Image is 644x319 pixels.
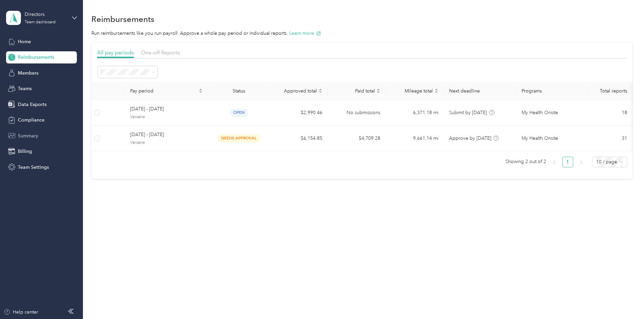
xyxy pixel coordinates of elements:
[130,114,203,120] span: Variable
[318,90,322,94] span: caret-down
[328,126,386,151] td: $4,709.28
[505,157,546,167] span: Showing 2 out of 2
[318,87,322,91] span: caret-up
[549,157,560,167] li: Previous Page
[18,164,49,171] span: Team Settings
[444,82,516,100] th: Next deadline
[18,54,54,61] span: Reimbursements
[449,135,491,141] span: Approve by [DATE]
[596,157,623,167] span: 10 / page
[563,157,573,167] a: 1
[25,20,56,24] div: Team dashboard
[125,82,208,100] th: Pay period
[230,109,248,116] span: open
[522,109,558,116] span: My Health Onsite
[606,281,644,319] iframe: Everlance-gr Chat Button Frame
[589,126,632,151] td: 31
[275,88,317,94] span: Approved total
[386,126,444,151] td: 9,661.14 mi
[552,160,556,164] span: left
[386,100,444,126] td: 6,371.18 mi
[25,11,67,18] div: Directors
[434,90,438,94] span: caret-down
[91,16,154,23] h1: Reimbursements
[549,157,560,167] button: left
[18,85,32,92] span: Teams
[18,132,38,139] span: Summary
[391,88,433,94] span: Mileage total
[592,157,627,167] div: Page Size
[213,88,264,94] div: Status
[218,134,260,142] span: needs approval
[130,140,203,146] span: Variable
[199,90,203,94] span: caret-down
[18,38,31,45] span: Home
[270,82,328,100] th: Approved total
[589,82,632,100] th: Total reports
[270,126,328,151] td: $6,154.85
[333,88,375,94] span: Paid total
[18,70,38,77] span: Members
[589,100,632,126] td: 18
[18,116,45,124] span: Compliance
[289,30,321,37] button: Learn more
[328,82,386,100] th: Paid total
[522,135,558,142] span: My Health Onsite
[91,30,633,37] p: Run reimbursements like you run payroll. Approve a whole pay period or individual reports.
[328,100,386,126] td: No submissions
[18,101,47,108] span: Data Exports
[199,87,203,91] span: caret-up
[376,90,380,94] span: caret-down
[562,157,573,167] li: 1
[4,309,38,316] button: Help center
[376,87,380,91] span: caret-up
[449,110,487,115] span: Submit by [DATE]
[141,49,180,56] span: One-off Reports
[18,148,32,155] span: Billing
[576,157,587,167] button: right
[386,82,444,100] th: Mileage total
[130,105,203,113] span: [DATE] - [DATE]
[516,82,589,100] th: Programs
[270,100,328,126] td: $2,990.46
[130,131,203,138] span: [DATE] - [DATE]
[434,87,438,91] span: caret-up
[97,49,134,56] span: All pay periods
[579,160,583,164] span: right
[130,88,197,94] span: Pay period
[576,157,587,167] li: Next Page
